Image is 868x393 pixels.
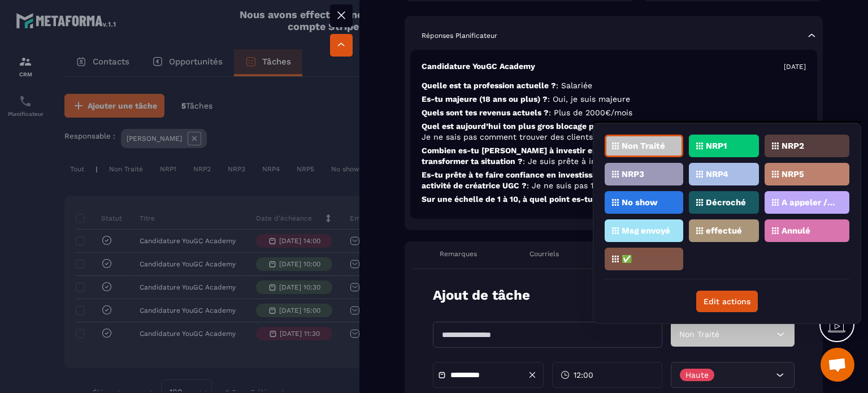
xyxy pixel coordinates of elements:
p: effectué [706,227,742,235]
p: Ajout de tâche [433,286,530,305]
p: Es-tu majeure (18 ans ou plus) ? [422,94,806,105]
span: : Salariée [556,81,592,90]
p: Courriels [530,249,559,258]
p: Sur une échelle de 1 à 10, à quel point es-tu motivée ? [422,194,806,205]
a: Ouvrir le chat [821,348,854,382]
p: Quels sont tes revenus actuels ? [422,107,806,118]
p: NRP1 [706,142,727,150]
p: NRP4 [706,170,728,178]
p: A appeler / A rappeler [782,198,836,206]
span: : Oui, je suis majeure [548,94,630,103]
p: Haute [685,371,709,379]
button: Edit actions [696,291,758,312]
span: : Je suis prête à investir moins de 300 € [523,157,682,166]
p: NRP5 [782,170,804,178]
p: No show [622,198,658,206]
p: Quel est aujourd’hui ton plus gros blocage pour te lancer ? [422,121,806,142]
p: Combien es-tu [PERSON_NAME] à investir en toi aujourd’hui pour atteindre tes objectifs et transfo... [422,145,806,167]
span: : Je ne suis pas 100% certaine... [527,181,652,190]
span: 12:00 [574,369,593,381]
span: Non Traité [679,330,719,339]
p: Candidature YouGC Academy [422,61,535,72]
span: : Plus de 2000€/mois [549,108,632,117]
p: NRP3 [622,170,644,178]
p: Réponses Planificateur [422,31,497,40]
p: ✅ [622,255,632,263]
p: Es-tu prête à te faire confiance en investissant de ton temps et de l'argent pour développer ton ... [422,170,806,191]
p: Quelle est ta profession actuelle ? [422,80,806,91]
p: Msg envoyé [622,227,670,235]
p: Décroché [706,198,746,206]
p: Non Traité [622,142,665,150]
p: Remarques [440,249,477,258]
p: Annulé [782,227,810,235]
p: [DATE] [784,62,806,71]
p: NRP2 [782,142,804,150]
